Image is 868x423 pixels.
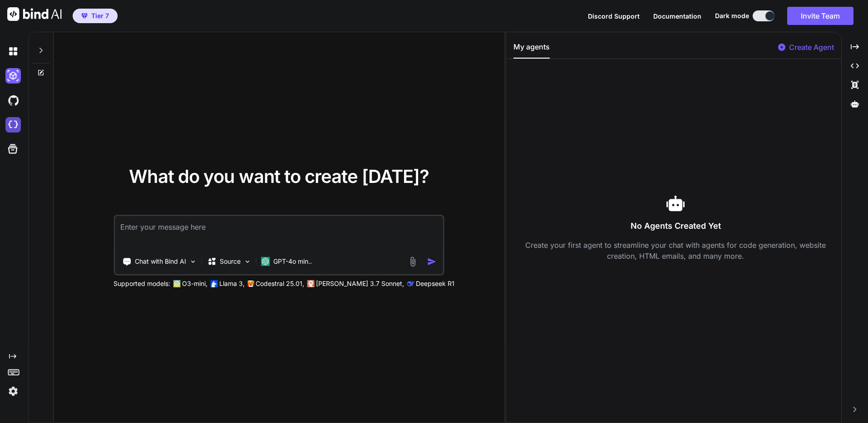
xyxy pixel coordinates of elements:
button: premiumTier 7 [73,9,118,23]
img: settings [5,384,21,399]
img: attachment [408,256,418,267]
button: Discord Support [588,11,640,21]
p: [PERSON_NAME] 3.7 Sonnet, [316,279,404,288]
h3: No Agents Created Yet [513,220,838,232]
img: githubDark [5,93,21,108]
p: Create your first agent to streamline your chat with agents for code generation, website creation... [513,240,838,261]
img: cloudideIcon [5,117,21,133]
span: Dark mode [715,11,749,20]
span: Tier 7 [91,11,109,20]
img: GPT-4o mini [261,257,270,266]
img: darkAi-studio [5,68,21,84]
p: Chat with Bind AI [135,257,186,266]
span: Discord Support [588,12,640,20]
p: Create Agent [789,42,834,53]
img: Pick Tools [189,258,197,266]
p: Codestral 25.01, [256,279,304,288]
p: Llama 3, [219,279,245,288]
img: darkChat [5,44,21,59]
button: My agents [513,41,550,59]
p: Deepseek R1 [416,279,454,288]
img: Mistral-AI [247,280,254,287]
p: Supported models: [113,279,170,288]
img: claude [407,280,414,287]
button: Invite Team [787,7,853,25]
span: What do you want to create [DATE]? [129,165,429,187]
img: Pick Models [243,258,251,266]
img: icon [427,257,437,266]
img: GPT-4 [173,280,180,287]
img: premium [81,13,88,19]
p: GPT-4o min.. [273,257,312,266]
p: Source [220,257,241,266]
img: Llama2 [210,280,217,287]
img: Bind AI [7,7,62,21]
img: claude [307,280,314,287]
button: Documentation [653,11,701,21]
p: O3-mini, [182,279,207,288]
span: Documentation [653,12,701,20]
